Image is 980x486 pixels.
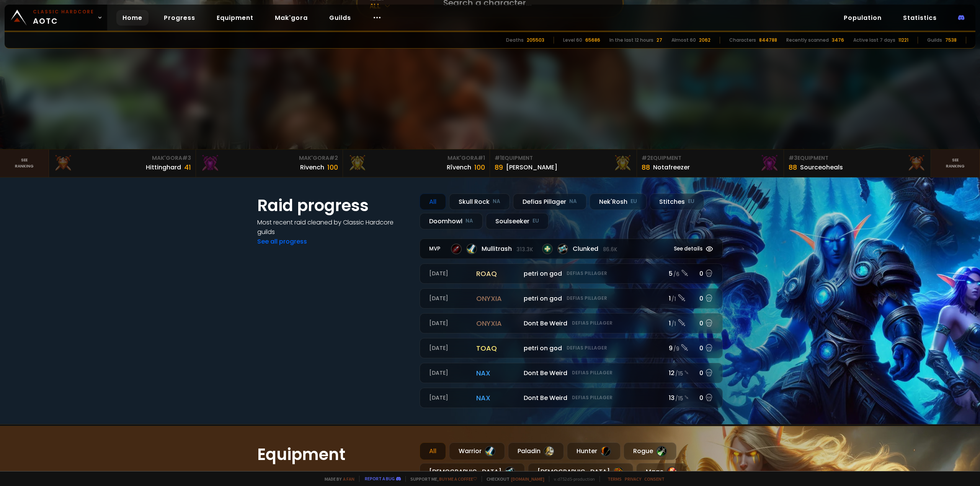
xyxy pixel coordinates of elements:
[789,162,797,172] div: 88
[516,246,533,254] small: 313.3k
[525,395,536,403] small: 2.1m
[800,163,843,172] div: Sourceoheals
[636,463,687,481] div: Mage
[420,442,446,460] div: All
[420,193,446,210] div: All
[196,150,343,177] a: Mak'Gora#2Rivench100
[257,237,307,246] a: See all progress
[493,296,503,303] small: 66k
[630,198,637,205] small: EU
[447,163,471,172] div: Rîvench
[365,476,395,481] a: Report a bug
[33,8,94,27] span: AOTC
[420,239,723,259] a: MVPMullitrash313.3kClunked86.6kSee details
[653,163,690,172] div: Notafreezer
[624,442,676,460] div: Rogue
[508,442,564,460] div: Paladin
[211,10,260,26] a: Equipment
[482,476,544,482] span: Checkout
[429,320,443,327] small: MVP
[573,244,617,254] span: Clunked
[602,345,617,353] small: 197.8k
[516,271,533,278] small: 298.5k
[657,37,662,44] div: 27
[573,269,645,278] span: [PERSON_NAME]
[405,476,477,482] span: Support me,
[590,193,647,210] div: Nek'Rosh
[688,198,694,205] small: EU
[465,217,473,225] small: NA
[674,295,702,302] span: See details
[184,162,191,172] div: 41
[527,37,544,44] div: 205503
[699,37,710,44] div: 2062
[525,370,533,378] small: 2m
[54,154,191,162] div: Mak'Gora
[482,393,536,403] span: Steamhorde
[514,320,528,328] small: 86.2k
[420,288,723,309] a: [DATE]onyxiapetri on godDefias Pillager1 /10
[931,150,980,177] a: Seeranking
[729,37,756,44] div: Characters
[429,345,443,352] small: MVP
[300,163,324,172] div: Rivench
[482,368,533,378] span: Steamhorde
[642,162,650,172] div: 88
[495,154,632,162] div: Equipment
[563,37,582,44] div: Level 60
[490,150,637,177] a: #1Equipment89[PERSON_NAME]
[838,10,888,26] a: Population
[674,369,702,377] span: See details
[257,193,410,218] h1: Raid progress
[532,217,539,225] small: EU
[329,154,338,162] span: # 2
[585,37,600,44] div: 65686
[449,442,505,460] div: Warrior
[420,388,723,408] a: [DATE]naxDont Be WeirdDefias Pillager13 /150
[201,154,338,162] div: Mak'Gora
[528,463,633,481] div: [DEMOGRAPHIC_DATA]
[474,162,485,172] div: 100
[257,218,410,237] h4: Most recent raid cleaned by Classic Hardcore guilds
[5,5,107,31] a: Classic HardcoreAOTC
[576,393,629,403] span: Healingrei
[420,338,723,358] a: [DATE]toaqpetri on godDefias Pillager9 /90
[320,476,354,482] span: Made by
[511,476,544,482] a: [DOMAIN_NAME]
[49,150,196,177] a: Mak'Gora#3Hittinghard41
[420,213,483,229] div: Doomhowl
[513,193,586,210] div: Defias Pillager
[343,150,490,177] a: Mak'Gora#1Rîvench100
[674,270,702,278] span: See details
[327,162,338,172] div: 100
[674,394,702,402] span: See details
[482,244,533,254] span: Mullitrash
[495,154,502,162] span: # 1
[158,10,201,26] a: Progress
[506,37,524,44] div: Deaths
[611,395,629,403] small: 568.6k
[482,269,533,278] span: Mullitrash
[543,294,599,303] span: Sourceoheals
[637,150,784,177] a: #2Equipment88Notafreezer
[420,263,723,284] a: [DATE]roaqpetri on godDefias Pillager5 /60
[642,154,650,162] span: # 2
[568,319,615,328] span: Pilzyfraud
[629,271,645,278] small: 145.2k
[674,245,702,253] span: See details
[420,463,525,481] div: [DEMOGRAPHIC_DATA]
[642,154,779,162] div: Equipment
[898,37,908,44] div: 11221
[509,345,526,353] small: 707.8k
[482,343,526,353] span: Calleyy
[429,295,443,302] small: MVP
[784,150,931,177] a: #3Equipment88Sourceoheals
[429,394,443,402] small: MVP
[33,8,94,15] small: Classic Hardcore
[116,10,149,26] a: Home
[269,10,314,26] a: Mak'gora
[945,37,957,44] div: 7538
[603,320,615,328] small: 17.9k
[897,10,943,26] a: Statistics
[482,294,503,303] span: Hx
